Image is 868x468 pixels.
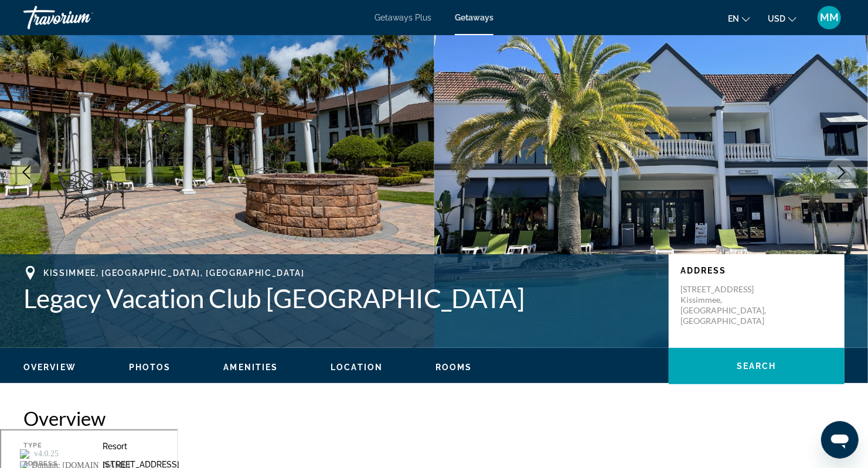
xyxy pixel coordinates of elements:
[768,10,796,27] button: Change currency
[117,68,126,77] img: tab_keywords_by_traffic_grey.svg
[331,363,383,372] span: Location
[814,5,845,30] button: User Menu
[680,284,774,326] p: [STREET_ADDRESS] Kissimmee, [GEOGRAPHIC_DATA], [GEOGRAPHIC_DATA]
[455,13,493,22] a: Getaways
[737,361,777,371] span: Search
[223,363,278,372] span: Amenities
[23,283,657,313] h1: Legacy Vacation Club [GEOGRAPHIC_DATA]
[331,362,383,373] button: Location
[33,19,57,28] div: v 4.0.25
[827,158,856,187] button: Next image
[728,10,750,27] button: Change language
[43,268,305,278] span: Kissimmee, [GEOGRAPHIC_DATA], [GEOGRAPHIC_DATA]
[19,19,28,28] img: logo_orange.svg
[129,363,171,372] span: Photos
[768,14,785,23] span: USD
[223,362,278,373] button: Amenities
[23,2,141,33] a: Travorium
[820,12,839,23] span: MM
[12,158,41,187] button: Previous image
[23,442,73,451] div: Type
[103,442,845,451] div: Resort
[435,362,472,373] button: Rooms
[19,30,28,40] img: website_grey.svg
[728,14,739,23] span: en
[680,266,833,275] p: Address
[32,68,41,77] img: tab_domain_overview_orange.svg
[23,362,76,373] button: Overview
[30,30,129,40] div: Domain: [DOMAIN_NAME]
[375,13,431,22] a: Getaways Plus
[45,69,105,77] div: Domain Overview
[130,69,198,77] div: Keywords by Traffic
[23,363,76,372] span: Overview
[669,348,845,384] button: Search
[23,406,845,430] h2: Overview
[435,363,472,372] span: Rooms
[129,362,171,373] button: Photos
[821,421,859,459] iframe: Button to launch messaging window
